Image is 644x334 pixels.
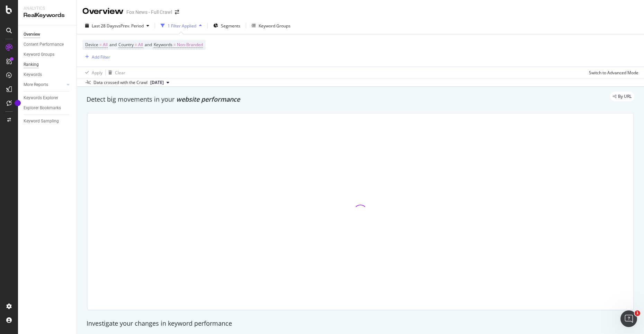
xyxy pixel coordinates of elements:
[24,118,59,125] div: Keyword Sampling
[24,61,72,68] a: Ranking
[24,6,71,11] div: Analytics
[24,81,48,88] div: More Reports
[24,81,65,88] a: More Reports
[116,23,144,29] span: vs Prev. Period
[24,61,39,68] div: Ranking
[92,54,110,60] div: Add Filter
[175,10,179,15] div: arrow-right-arrow-left
[106,67,125,78] button: Clear
[82,20,152,31] button: Last 28 DaysvsPrev. Period
[118,42,134,48] span: Country
[87,319,634,328] div: Investigate your changes in keyword performance
[177,40,203,50] span: Non-Branded
[24,11,71,19] div: RealKeywords
[135,42,137,48] span: =
[259,23,290,29] div: Keyword Groups
[635,310,640,316] span: 1
[173,42,176,48] span: =
[82,67,102,78] button: Apply
[85,42,98,48] span: Device
[610,92,634,101] div: legacy label
[589,70,638,76] div: Switch to Advanced Mode
[158,20,205,31] button: 1 Filter Applied
[211,20,243,31] button: Segments
[109,42,117,48] span: and
[138,40,143,50] span: All
[24,41,64,48] div: Content Performance
[24,104,72,112] a: Explorer Bookmarks
[24,31,72,38] a: Overview
[24,71,72,78] a: Keywords
[586,67,638,78] button: Switch to Advanced Mode
[249,20,293,31] button: Keyword Groups
[24,41,72,48] a: Content Performance
[82,6,124,17] div: Overview
[92,70,102,76] div: Apply
[115,70,125,76] div: Clear
[82,53,110,61] button: Add Filter
[147,78,172,87] button: [DATE]
[15,100,21,106] div: Tooltip anchor
[221,23,240,29] span: Segments
[145,42,152,48] span: and
[103,40,108,50] span: All
[618,94,632,99] span: By URL
[92,23,116,29] span: Last 28 Days
[24,104,61,112] div: Explorer Bookmarks
[24,51,54,58] div: Keyword Groups
[24,118,72,125] a: Keyword Sampling
[99,42,102,48] span: =
[24,94,72,102] a: Keywords Explorer
[24,31,40,38] div: Overview
[24,51,72,58] a: Keyword Groups
[168,23,196,29] div: 1 Filter Applied
[93,79,147,86] div: Data crossed with the Crawl
[154,42,172,48] span: Keywords
[150,79,164,86] span: 2025 Aug. 28th
[620,310,637,327] iframe: Intercom live chat
[24,71,42,78] div: Keywords
[24,94,58,102] div: Keywords Explorer
[126,9,172,16] div: Fox News - Full Crawl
